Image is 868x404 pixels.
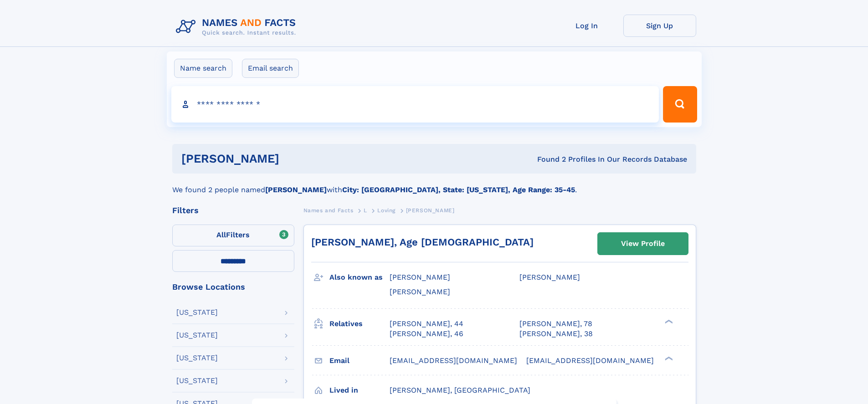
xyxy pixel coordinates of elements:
[390,329,463,339] a: [PERSON_NAME], 46
[598,233,688,255] a: View Profile
[242,59,299,78] label: Email search
[172,15,303,39] img: Logo Names and Facts
[216,230,226,239] span: All
[176,377,218,384] div: [US_STATE]
[172,206,294,215] div: Filters
[519,319,592,329] a: [PERSON_NAME], 78
[172,174,696,195] div: We found 2 people named with .
[181,153,408,164] h1: [PERSON_NAME]
[265,185,327,194] b: [PERSON_NAME]
[329,383,390,398] h3: Lived in
[172,283,294,291] div: Browse Locations
[364,207,367,214] span: L
[519,273,580,281] span: [PERSON_NAME]
[526,356,654,365] span: [EMAIL_ADDRESS][DOMAIN_NAME]
[303,205,354,216] a: Names and Facts
[176,332,218,339] div: [US_STATE]
[663,355,673,361] div: ❯
[408,154,687,164] div: Found 2 Profiles In Our Records Database
[329,316,390,332] h3: Relatives
[172,225,294,246] label: Filters
[663,86,697,123] button: Search Button
[550,15,623,37] a: Log In
[623,15,696,37] a: Sign Up
[329,353,390,368] h3: Email
[377,207,395,214] span: Loving
[663,318,673,324] div: ❯
[377,205,395,216] a: Loving
[342,185,575,194] b: City: [GEOGRAPHIC_DATA], State: [US_STATE], Age Range: 35-45
[390,386,530,394] span: [PERSON_NAME], [GEOGRAPHIC_DATA]
[390,356,517,365] span: [EMAIL_ADDRESS][DOMAIN_NAME]
[390,319,463,329] a: [PERSON_NAME], 44
[364,205,367,216] a: L
[174,59,232,78] label: Name search
[329,270,390,285] h3: Also known as
[176,354,218,362] div: [US_STATE]
[519,329,593,339] a: [PERSON_NAME], 38
[390,273,450,281] span: [PERSON_NAME]
[406,207,455,214] span: [PERSON_NAME]
[311,236,534,248] a: [PERSON_NAME], Age [DEMOGRAPHIC_DATA]
[390,287,450,296] span: [PERSON_NAME]
[176,309,218,316] div: [US_STATE]
[621,233,665,254] div: View Profile
[171,86,659,123] input: search input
